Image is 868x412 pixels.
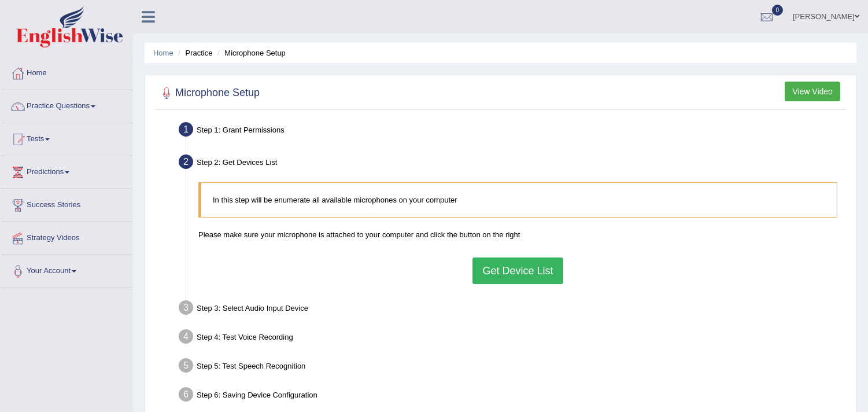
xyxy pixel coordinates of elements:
a: Success Stories [1,189,132,218]
a: Home [1,57,132,86]
a: Home [153,49,173,57]
a: Tests [1,123,132,152]
a: Strategy Videos [1,222,132,251]
a: Practice Questions [1,90,132,119]
div: Step 6: Saving Device Configuration [173,384,851,409]
button: Get Device List [472,257,563,284]
div: Step 5: Test Speech Recognition [173,355,851,380]
h2: Microphone Setup [158,84,260,102]
div: Step 4: Test Voice Recording [173,326,851,351]
div: Step 3: Select Audio Input Device [173,297,851,322]
div: Step 2: Get Devices List [173,151,851,176]
blockquote: In this step will be enumerate all available microphones on your computer [198,182,837,218]
a: Predictions [1,156,132,185]
span: 0 [772,5,784,16]
div: Step 1: Grant Permissions [173,119,851,144]
a: Your Account [1,255,132,284]
li: Practice [175,47,212,58]
li: Microphone Setup [215,47,286,58]
p: Please make sure your microphone is attached to your computer and click the button on the right [198,229,837,240]
button: View Video [785,82,840,101]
